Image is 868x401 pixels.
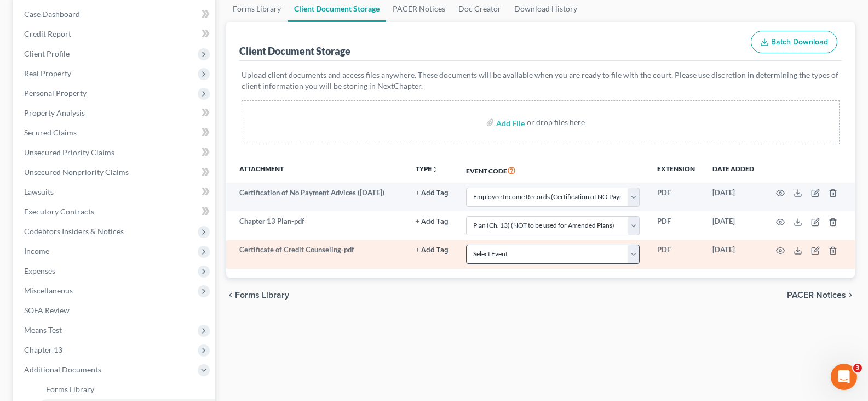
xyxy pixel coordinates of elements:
[416,190,449,197] button: + Add Tag
[239,44,350,58] div: Client Document Storage
[416,216,449,227] a: + Add Tag
[831,364,857,390] iframe: Intercom live chat
[24,286,73,295] span: Miscellaneous
[15,143,215,162] a: Unsecured Priority Claims
[15,182,215,202] a: Lawsuits
[24,325,62,335] span: Means Test
[24,345,62,354] span: Chapter 13
[416,245,449,255] a: + Add Tag
[235,291,289,300] span: Forms Library
[751,31,837,54] button: Batch Download
[648,157,704,183] th: Extension
[24,365,101,374] span: Additional Documents
[527,117,585,128] div: or drop files here
[37,380,215,399] a: Forms Library
[648,183,704,211] td: PDF
[853,364,862,372] span: 3
[24,246,49,256] span: Income
[24,306,70,315] span: SOFA Review
[648,211,704,240] td: PDF
[24,148,114,157] span: Unsecured Priority Claims
[704,183,763,211] td: [DATE]
[24,69,71,78] span: Real Property
[24,29,71,38] span: Credit Report
[24,88,87,98] span: Personal Property
[226,183,407,211] td: Certification of No Payment Advices ([DATE])
[24,187,54,196] span: Lawsuits
[226,291,235,300] i: chevron_left
[416,188,449,198] a: + Add Tag
[24,227,124,236] span: Codebtors Insiders & Notices
[226,291,289,300] button: chevron_left Forms Library
[771,37,828,47] span: Batch Download
[15,301,215,320] a: SOFA Review
[704,240,763,269] td: [DATE]
[24,49,70,58] span: Client Profile
[15,202,215,222] a: Executory Contracts
[24,9,80,19] span: Case Dashboard
[846,291,855,300] i: chevron_right
[242,70,840,92] p: Upload client documents and access files anywhere. These documents will be available when you are...
[416,247,449,254] button: + Add Tag
[787,291,855,300] button: PACER Notices chevron_right
[416,218,449,225] button: + Add Tag
[704,211,763,240] td: [DATE]
[24,128,77,137] span: Secured Claims
[704,157,763,183] th: Date added
[24,167,129,177] span: Unsecured Nonpriority Claims
[46,385,94,394] span: Forms Library
[787,291,846,300] span: PACER Notices
[24,266,55,275] span: Expenses
[15,24,215,44] a: Credit Report
[226,211,407,240] td: Chapter 13 Plan-pdf
[226,240,407,269] td: Certificate of Credit Counseling-pdf
[648,240,704,269] td: PDF
[15,123,215,143] a: Secured Claims
[15,103,215,123] a: Property Analysis
[416,166,438,173] button: TYPEunfold_more
[24,108,85,117] span: Property Analysis
[24,207,94,216] span: Executory Contracts
[432,166,438,173] i: unfold_more
[226,157,407,183] th: Attachment
[457,157,648,183] th: Event Code
[15,162,215,182] a: Unsecured Nonpriority Claims
[15,4,215,24] a: Case Dashboard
